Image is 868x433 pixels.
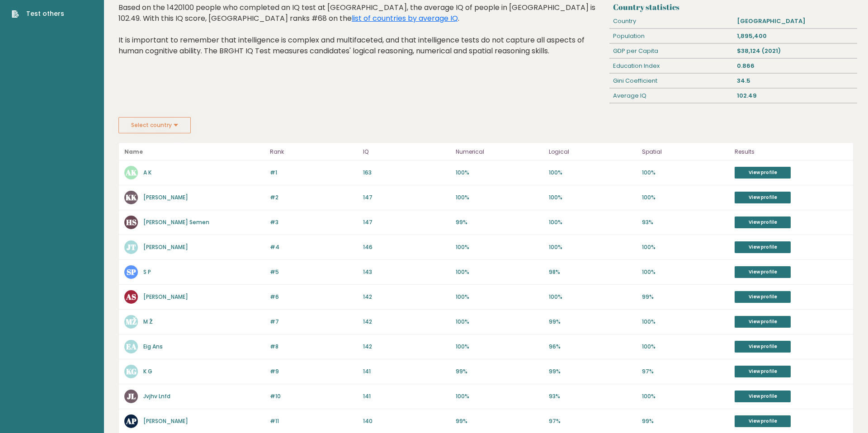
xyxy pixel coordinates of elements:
div: Country [609,14,733,28]
p: #1 [270,169,358,177]
text: EA [126,341,137,352]
div: Average IQ [609,89,733,103]
div: Population [609,29,733,43]
p: 100% [549,218,637,226]
p: 100% [549,169,637,177]
a: View profile [735,167,791,179]
a: View profile [735,192,791,203]
a: Jvjhv Lnfd [143,392,170,400]
a: A K [143,169,151,176]
p: 100% [456,343,543,351]
text: KG [126,366,137,377]
a: View profile [735,266,791,278]
p: 142 [363,318,451,326]
a: View profile [735,291,791,303]
p: 99% [456,367,543,376]
h3: Country statistics [613,2,854,12]
a: [PERSON_NAME] [143,417,188,425]
p: Logical [549,146,637,157]
p: #7 [270,318,358,326]
p: Numerical [456,146,543,157]
p: 100% [549,243,637,251]
text: HS [126,217,137,227]
p: 100% [642,243,730,251]
a: View profile [735,316,791,328]
div: $38,124 (2021) [733,44,857,58]
text: MŽ [126,316,137,327]
a: View profile [735,415,791,427]
a: [PERSON_NAME] [143,293,188,301]
text: AP [126,416,137,426]
a: View profile [735,216,791,228]
div: [GEOGRAPHIC_DATA] [733,14,857,28]
p: 141 [363,392,451,400]
b: Name [124,148,143,155]
p: #11 [270,417,358,425]
a: View profile [735,366,791,377]
p: 141 [363,367,451,376]
p: 142 [363,343,451,351]
a: [PERSON_NAME] [143,243,188,251]
p: 147 [363,193,451,202]
p: 143 [363,268,451,276]
p: 100% [642,193,730,202]
p: 99% [456,417,543,425]
div: Gini Coefficient [609,74,733,88]
div: 1,895,400 [733,29,857,43]
p: 98% [549,268,637,276]
p: 99% [549,318,637,326]
p: Results [735,146,848,157]
p: IQ [363,146,451,157]
div: Based on the 1420100 people who completed an IQ test at [GEOGRAPHIC_DATA], the average IQ of peop... [118,2,606,70]
p: 147 [363,218,451,226]
p: #3 [270,218,358,226]
a: [PERSON_NAME] Semen [143,218,209,226]
a: Eig Ans [143,343,163,350]
p: Rank [270,146,358,157]
p: 100% [456,318,543,326]
p: 100% [642,268,730,276]
a: list of countries by average IQ [352,13,458,24]
p: 93% [642,218,730,226]
text: KK [126,192,137,202]
p: #6 [270,293,358,301]
a: M Ž [143,318,153,325]
a: View profile [735,341,791,353]
p: 146 [363,243,451,251]
p: 97% [549,417,637,425]
p: 100% [456,243,543,251]
a: S P [143,268,151,276]
p: 163 [363,169,451,177]
div: 34.5 [733,74,857,88]
div: GDP per Capita [609,44,733,58]
text: AS [126,292,136,302]
p: #8 [270,343,358,351]
a: View profile [735,391,791,402]
div: 102.49 [733,89,857,103]
text: JL [127,391,136,401]
p: 100% [456,392,543,400]
p: #4 [270,243,358,251]
p: 99% [642,293,730,301]
button: Select country [118,117,191,133]
p: #9 [270,367,358,376]
p: 100% [549,193,637,202]
p: #10 [270,392,358,400]
div: Education Index [609,59,733,73]
p: #2 [270,193,358,202]
p: 100% [456,293,543,301]
p: 100% [642,343,730,351]
p: 100% [549,293,637,301]
p: 99% [456,218,543,226]
a: Test others [12,9,70,19]
p: Spatial [642,146,730,157]
p: 100% [456,169,543,177]
p: 97% [642,367,730,376]
p: 100% [456,193,543,202]
p: 99% [642,417,730,425]
p: 100% [642,318,730,326]
p: 140 [363,417,451,425]
a: [PERSON_NAME] [143,193,188,201]
p: 93% [549,392,637,400]
text: SP [127,267,136,277]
